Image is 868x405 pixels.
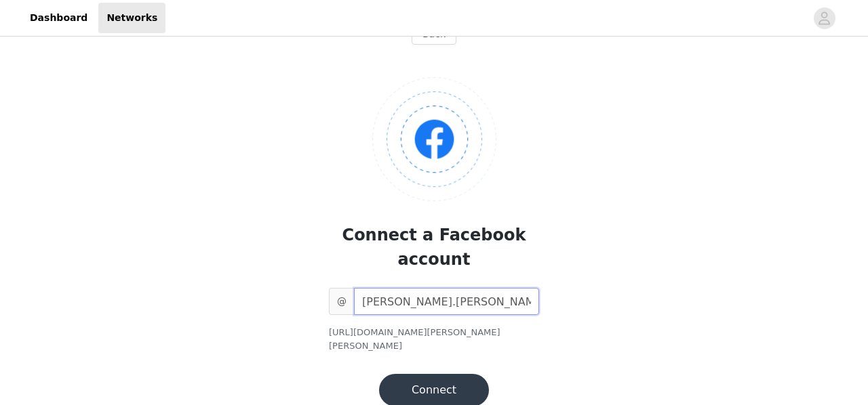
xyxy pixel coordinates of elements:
span: @ [329,288,354,315]
input: Enter your Facebook username [354,288,539,315]
div: [URL][DOMAIN_NAME][PERSON_NAME][PERSON_NAME] [329,326,539,352]
a: Networks [98,3,165,33]
div: avatar [818,7,831,29]
img: Logo [372,77,496,201]
a: Dashboard [22,3,96,33]
span: Connect a Facebook account [342,226,526,269]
